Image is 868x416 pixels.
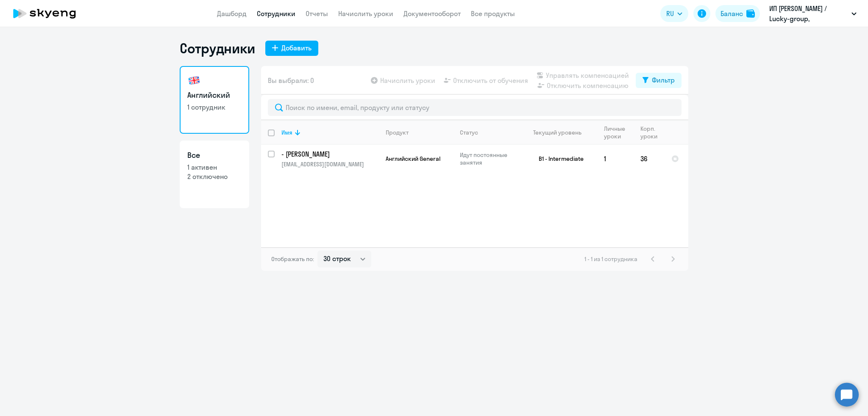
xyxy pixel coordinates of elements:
div: Фильтр [652,75,675,85]
td: 1 [597,145,634,173]
p: 1 сотрудник [187,102,242,112]
p: 1 активен [187,163,242,172]
div: Продукт [386,129,409,136]
p: - [PERSON_NAME] [281,149,377,159]
a: Отчеты [306,9,328,18]
h1: Сотрудники [180,40,255,57]
div: Продукт [386,129,453,136]
div: Баланс [721,8,743,19]
button: Добавить [265,41,318,56]
p: Идут постоянные занятия [460,151,518,166]
a: Все1 активен2 отключено [180,141,249,208]
div: Статус [460,129,478,136]
span: Английский General [386,155,440,163]
div: Статус [460,129,518,136]
span: 1 - 1 из 1 сотрудника [584,255,637,263]
div: Имя [281,129,378,136]
input: Поиск по имени, email, продукту или статусу [268,99,682,116]
div: Текущий уровень [533,129,581,136]
div: Имя [281,129,292,136]
span: RU [666,8,674,19]
div: Личные уроки [604,125,633,140]
span: Вы выбрали: 0 [268,75,314,85]
a: - [PERSON_NAME] [281,149,378,159]
button: RU [660,5,688,22]
div: Добавить [281,43,312,53]
h3: Все [187,150,242,161]
a: Документооборот [403,9,461,18]
p: 2 отключено [187,172,242,181]
div: Текущий уровень [525,129,597,136]
button: Фильтр [636,73,682,88]
p: [EMAIL_ADDRESS][DOMAIN_NAME] [281,160,378,168]
a: Все продукты [471,9,515,18]
a: Дашборд [217,9,247,18]
td: 36 [634,145,665,173]
button: ИП [PERSON_NAME] / Lucky-group, Предоплата ООО Калашный [765,3,861,24]
a: Сотрудники [257,9,295,18]
a: Английский1 сотрудник [180,66,249,134]
div: Корп. уроки [640,125,659,140]
p: ИП [PERSON_NAME] / Lucky-group, Предоплата ООО Калашный [769,3,848,24]
button: Балансbalance [715,5,760,22]
a: Начислить уроки [338,9,393,18]
div: Личные уроки [604,125,628,140]
span: Отображать по: [271,255,314,263]
img: balance [746,9,755,18]
img: english [187,74,201,87]
h3: Английский [187,90,242,101]
div: Корп. уроки [640,125,664,140]
td: B1 - Intermediate [518,145,597,173]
